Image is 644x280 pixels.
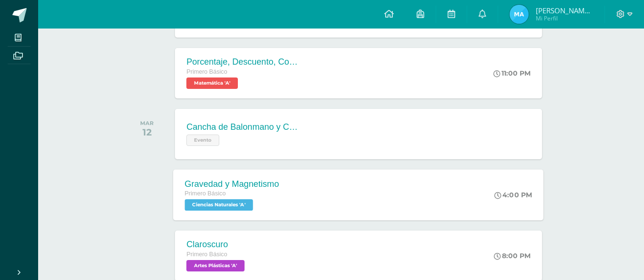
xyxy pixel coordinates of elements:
[186,251,227,258] span: Primero Básico
[186,260,245,271] span: Artes Plásticas 'A'
[140,120,153,126] div: MAR
[495,191,532,199] div: 4:00 PM
[186,68,227,75] span: Primero Básico
[140,126,153,138] div: 12
[186,135,219,146] span: Evento
[185,190,226,197] span: Primero Básico
[186,122,301,132] div: Cancha de Balonmano y Contenido
[494,251,531,260] div: 8:00 PM
[510,5,529,24] img: 70728ac98b36923a54f2feb098b9e3a6.png
[493,69,531,77] div: 11:00 PM
[186,57,301,67] div: Porcentaje, Descuento, Comisión
[186,240,247,250] div: Claroscuro
[536,6,593,15] span: [PERSON_NAME] [PERSON_NAME]
[185,179,279,189] div: Gravedad y Magnetismo
[185,199,253,211] span: Ciencias Naturales 'A'
[536,14,593,22] span: Mi Perfil
[186,77,238,89] span: Matemática 'A'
